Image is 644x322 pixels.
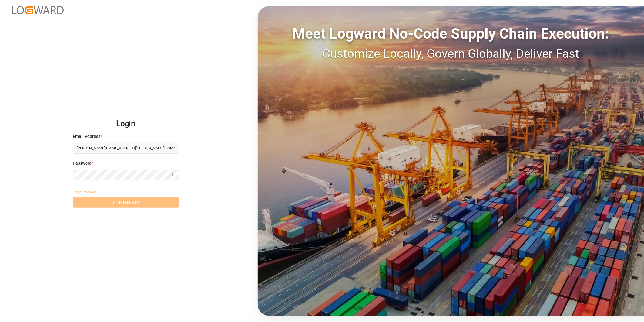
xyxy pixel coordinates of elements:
h2: Login [73,114,179,134]
img: Logward_new_orange.png [12,6,64,14]
span: Password [73,160,92,166]
input: Enter your email [73,143,179,154]
div: Customize Locally, Govern Globally, Deliver Fast [258,45,644,63]
div: Meet Logward No-Code Supply Chain Execution: [258,23,644,45]
span: Email Address [73,133,100,140]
